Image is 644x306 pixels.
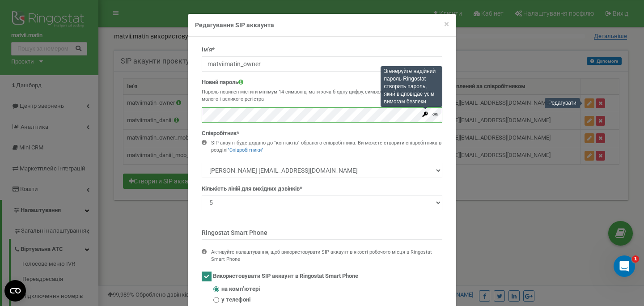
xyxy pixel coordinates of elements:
label: Ім'я* [202,46,215,54]
input: на компʼютері [213,286,219,292]
p: Пароль повинен містити мінімум 14 символів, мати хоча б одну цифру, символ(окрім '<' та '>'), бук... [202,89,442,102]
button: Open CMP widget [4,280,26,302]
a: "Співробітники" [228,147,263,153]
iframe: Intercom live chat [614,255,635,277]
label: Кількість ліній для вихідних дзвінків* [202,185,302,193]
label: Новий пароль [202,78,243,87]
span: × [444,19,449,30]
div: Активуйте налаштування, щоб використовувати SIP аккаунт в якості робочого місця в Ringostat Smart... [211,249,442,263]
span: Використовувати SIP аккаунт в Ringostat Smart Phone [213,273,358,280]
label: Співробітник* [202,129,239,138]
span: на компʼютері [221,285,260,293]
p: Ringostat Smart Phone [202,228,442,240]
span: 1 [632,255,639,263]
h4: Редагування SIP аккаунта [195,21,449,30]
input: у телефоні [213,297,219,303]
span: у телефоні [221,296,250,304]
div: Редагувати [545,98,580,108]
div: SIP акаунт буде додано до "контактів" обраного співробітника. Ви можете створити співробітника в ... [211,140,442,153]
div: Згенеруйте надійний пароль Ringostat створить пароль, який відповідає усім вимогам безпеки [381,66,443,107]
